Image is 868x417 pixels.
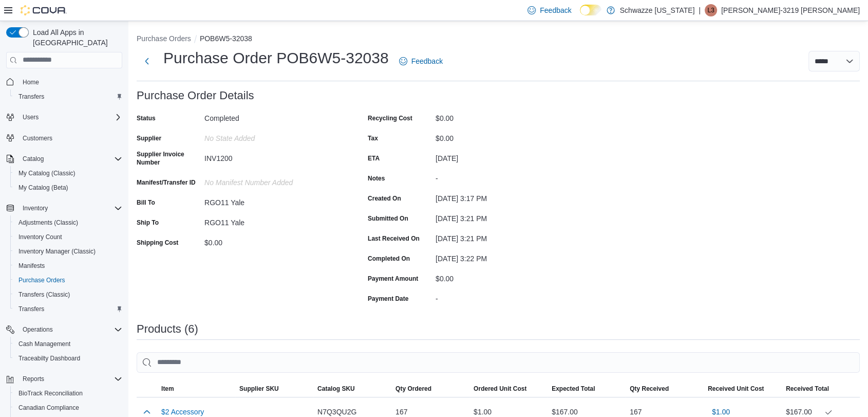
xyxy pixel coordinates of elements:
[204,174,342,187] div: No Manifest Number added
[14,231,122,243] span: Inventory Count
[368,275,418,283] label: Payment Amount
[137,114,156,122] label: Status
[786,385,829,393] span: Received Total
[620,4,695,16] p: Schwazze [US_STATE]
[18,354,80,362] span: Traceabilty Dashboard
[14,216,122,229] span: Adjustments (Classic)
[18,219,78,227] span: Adjustments (Classic)
[436,230,573,243] div: [DATE] 3:21 PM
[436,170,573,183] div: -
[29,27,122,48] span: Load All Apps in [GEOGRAPHIC_DATA]
[368,114,412,122] label: Recycling Cost
[18,262,45,270] span: Manifests
[200,34,252,43] button: POB6W5-32038
[23,155,44,163] span: Catalog
[14,274,69,286] a: Purchase Orders
[14,260,49,272] a: Manifests
[204,150,342,162] div: INV1200
[18,247,96,256] span: Inventory Manager (Classic)
[548,380,626,397] button: Expected Total
[395,51,447,71] a: Feedback
[18,305,44,313] span: Transfers
[14,245,100,258] a: Inventory Manager (Classic)
[204,234,342,247] div: $0.00
[368,295,408,303] label: Payment Date
[14,338,122,350] span: Cash Management
[18,76,122,88] span: Home
[626,380,704,397] button: Qty Received
[14,288,122,301] span: Transfers (Classic)
[14,303,122,315] span: Transfers
[157,380,235,397] button: Item
[18,404,79,412] span: Canadian Compliance
[23,78,39,86] span: Home
[630,385,669,393] span: Qty Received
[137,51,157,71] button: Next
[18,291,70,299] span: Transfers (Classic)
[18,340,70,348] span: Cash Management
[10,215,126,230] button: Adjustments (Classic)
[368,255,410,263] label: Completed On
[14,182,122,194] span: My Catalog (Beta)
[14,274,122,286] span: Purchase Orders
[391,380,469,397] button: Qty Ordered
[782,380,860,397] button: Received Total
[368,174,385,183] label: Notes
[23,375,44,383] span: Reports
[580,5,601,15] input: Dark Mode
[10,273,126,287] button: Purchase Orders
[14,167,80,179] a: My Catalog (Classic)
[580,15,580,16] span: Dark Mode
[14,402,83,414] a: Canadian Compliance
[204,214,342,227] div: RGO11 Yale
[18,373,48,385] button: Reports
[14,352,84,365] a: Traceabilty Dashboard
[10,337,126,351] button: Cash Management
[161,408,204,416] button: $2 Accessory
[704,380,782,397] button: Received Unit Cost
[14,338,74,350] a: Cash Management
[10,230,126,244] button: Inventory Count
[712,407,730,417] span: $1.00
[317,385,355,393] span: Catalog SKU
[368,234,420,243] label: Last Received On
[18,233,62,241] span: Inventory Count
[18,276,65,284] span: Purchase Orders
[18,184,68,192] span: My Catalog (Beta)
[137,323,198,335] h3: Products (6)
[436,291,573,303] div: -
[540,5,571,15] span: Feedback
[23,204,48,212] span: Inventory
[14,167,122,179] span: My Catalog (Classic)
[699,4,701,16] p: |
[411,56,443,66] span: Feedback
[18,111,43,123] button: Users
[436,210,573,223] div: [DATE] 3:21 PM
[18,153,122,165] span: Catalog
[14,216,82,229] a: Adjustments (Classic)
[137,239,178,247] label: Shipping Cost
[204,194,342,207] div: RGO11 Yale
[10,89,126,104] button: Transfers
[14,387,122,400] span: BioTrack Reconciliation
[137,34,191,43] button: Purchase Orders
[21,5,67,15] img: Cova
[18,373,122,385] span: Reports
[2,75,126,89] button: Home
[2,152,126,166] button: Catalog
[10,302,126,316] button: Transfers
[137,198,155,207] label: Bill To
[23,134,52,142] span: Customers
[469,380,548,397] button: Ordered Unit Cost
[436,250,573,263] div: [DATE] 3:22 PM
[395,385,431,393] span: Qty Ordered
[368,134,378,142] label: Tax
[10,244,126,259] button: Inventory Manager (Classic)
[137,89,254,102] h3: Purchase Order Details
[368,194,401,203] label: Created On
[705,4,717,16] div: Logan-3219 Rossell
[137,33,860,46] nav: An example of EuiBreadcrumbs
[137,219,159,227] label: Ship To
[2,201,126,215] button: Inventory
[18,111,122,123] span: Users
